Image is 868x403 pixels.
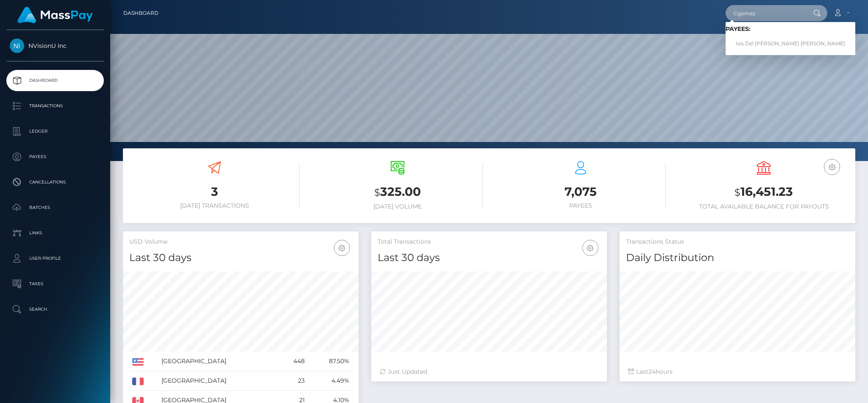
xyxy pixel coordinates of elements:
[129,183,300,200] h3: 3
[626,238,849,246] h5: Transactions Status
[10,150,100,163] p: Payees
[10,227,100,239] p: Links
[308,371,352,391] td: 4.49%
[6,273,104,295] a: Taxes
[726,5,805,21] input: Search...
[278,371,308,391] td: 23
[10,39,24,53] img: NVisionU Inc
[10,303,100,316] p: Search
[6,121,104,142] a: Ledger
[6,70,104,91] a: Dashboard
[10,201,100,214] p: Batches
[378,250,601,265] h4: Last 30 days
[123,4,159,22] a: Dashboard
[679,183,849,201] h3: 16,451.23
[10,252,100,265] p: User Profile
[312,183,483,201] h3: 325.00
[6,95,104,117] a: Transactions
[734,186,740,198] small: $
[374,186,380,198] small: $
[378,238,601,246] h5: Total Transactions
[129,238,352,246] h5: USD Volume
[380,367,598,376] div: Just Updated
[679,203,849,210] h6: Total Available Balance for Payouts
[6,299,104,320] a: Search
[6,222,104,244] a: Links
[726,25,855,33] h6: Payees:
[626,250,849,265] h4: Daily Distribution
[10,125,100,138] p: Ledger
[648,368,656,375] span: 24
[495,183,666,200] h3: 7,075
[10,100,100,112] p: Transactions
[495,202,666,209] h6: Payees
[10,74,100,87] p: Dashboard
[132,358,144,366] img: US.png
[6,42,104,50] span: NVisionU Inc
[6,146,104,167] a: Payees
[159,371,278,391] td: [GEOGRAPHIC_DATA]
[10,278,100,290] p: Taxes
[628,367,847,376] div: Last hours
[159,352,278,371] td: [GEOGRAPHIC_DATA]
[17,7,93,23] img: MassPay Logo
[132,378,144,385] img: FR.png
[312,203,483,210] h6: [DATE] Volume
[6,172,104,193] a: Cancellations
[10,176,100,189] p: Cancellations
[726,36,855,52] a: Isis Del [PERSON_NAME] [PERSON_NAME]
[129,250,352,265] h4: Last 30 days
[308,352,352,371] td: 87.50%
[6,248,104,269] a: User Profile
[278,352,308,371] td: 448
[129,202,300,209] h6: [DATE] Transactions
[6,197,104,218] a: Batches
